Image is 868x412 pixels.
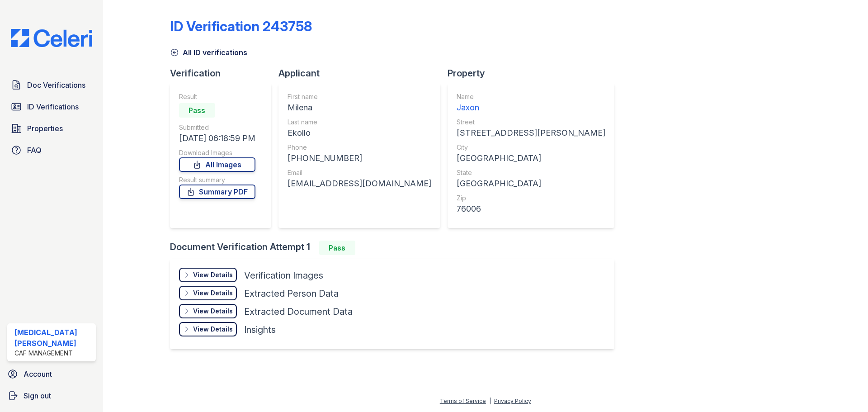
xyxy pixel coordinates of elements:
[170,67,278,80] div: Verification
[193,325,233,334] div: View Details
[24,390,51,401] span: Sign out
[14,327,92,349] div: [MEDICAL_DATA][PERSON_NAME]
[193,270,233,279] div: View Details
[244,323,276,336] div: Insights
[457,143,605,152] div: City
[440,398,486,404] a: Terms of Service
[457,177,605,190] div: [GEOGRAPHIC_DATA]
[457,203,605,215] div: 76006
[448,67,622,80] div: Property
[27,80,85,90] span: Doc Verifications
[457,118,605,127] div: Street
[7,119,96,137] a: Properties
[27,101,79,112] span: ID Verifications
[179,103,215,118] div: Pass
[457,92,605,101] div: Name
[4,387,99,405] a: Sign out
[179,132,255,145] div: [DATE] 06:18:59 PM
[278,67,448,80] div: Applicant
[27,145,42,156] span: FAQ
[288,152,431,165] div: [PHONE_NUMBER]
[193,307,233,316] div: View Details
[244,287,339,300] div: Extracted Person Data
[288,127,431,139] div: Ekollo
[179,175,255,185] div: Result summary
[489,398,491,404] div: |
[288,168,431,177] div: Email
[288,118,431,127] div: Last name
[244,269,323,282] div: Verification Images
[179,157,255,172] a: All Images
[288,101,431,114] div: Milena
[4,365,99,383] a: Account
[494,398,531,404] a: Privacy Policy
[14,349,92,358] div: CAF Management
[179,185,255,199] a: Summary PDF
[179,92,255,101] div: Result
[457,101,605,114] div: Jaxon
[7,76,96,94] a: Doc Verifications
[457,152,605,165] div: [GEOGRAPHIC_DATA]
[170,18,312,34] div: ID Verification 243758
[457,92,605,114] a: Name Jaxon
[457,194,605,203] div: Zip
[170,241,622,255] div: Document Verification Attempt 1
[27,123,63,134] span: Properties
[179,148,255,157] div: Download Images
[319,241,355,255] div: Pass
[193,289,233,298] div: View Details
[288,177,431,190] div: [EMAIL_ADDRESS][DOMAIN_NAME]
[179,123,255,132] div: Submitted
[170,47,247,58] a: All ID verifications
[244,305,353,318] div: Extracted Document Data
[7,141,96,159] a: FAQ
[4,29,99,47] img: CE_Logo_Blue-a8612792a0a2168367f1c8372b55b34899dd931a85d93a1a3d3e32e68fde9ad4.png
[457,127,605,139] div: [STREET_ADDRESS][PERSON_NAME]
[7,98,96,116] a: ID Verifications
[288,143,431,152] div: Phone
[457,168,605,177] div: State
[24,369,52,379] span: Account
[288,92,431,101] div: First name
